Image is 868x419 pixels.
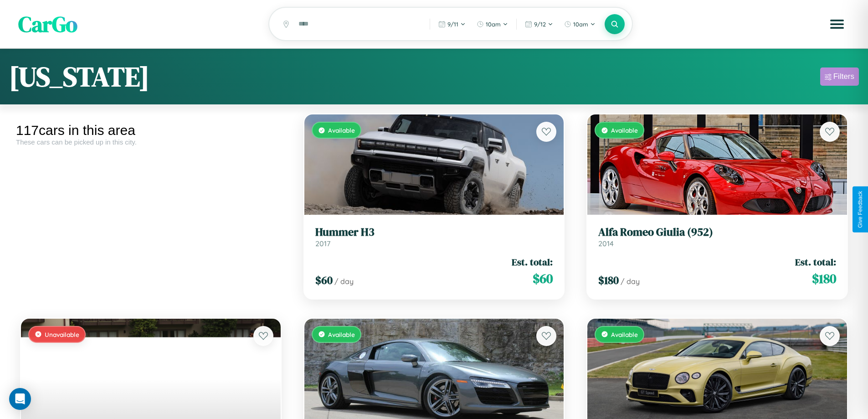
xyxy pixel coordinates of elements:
span: Available [611,331,638,338]
span: $ 60 [533,269,553,288]
h3: Hummer H3 [315,226,553,239]
button: 9/11 [434,17,470,31]
span: Available [328,331,355,338]
button: Open menu [824,11,850,37]
span: $ 180 [598,273,619,288]
span: Est. total: [512,255,553,269]
button: 10am [472,17,513,31]
div: 117 cars in this area [16,123,286,138]
h3: Alfa Romeo Giulia (952) [598,226,836,239]
span: 2017 [315,239,330,248]
span: 10am [573,21,588,28]
span: 9 / 11 [447,21,458,28]
span: 10am [486,21,501,28]
span: Unavailable [45,331,79,338]
span: CarGo [18,9,77,39]
span: / day [334,277,354,286]
span: $ 180 [812,269,836,288]
span: 2014 [598,239,614,248]
div: Open Intercom Messenger [9,388,31,410]
span: Available [328,126,355,134]
div: Filters [833,72,854,81]
button: Filters [820,67,859,86]
button: 10am [560,17,600,31]
button: 9/12 [520,17,558,31]
a: Hummer H32017 [315,226,553,248]
span: / day [621,277,640,286]
div: Give Feedback [857,191,863,228]
span: Available [611,126,638,134]
div: These cars can be picked up in this city. [16,138,286,146]
span: $ 60 [315,273,333,288]
span: Est. total: [795,255,836,269]
span: 9 / 12 [534,21,546,28]
h1: [US_STATE] [9,58,149,95]
a: Alfa Romeo Giulia (952)2014 [598,226,836,248]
